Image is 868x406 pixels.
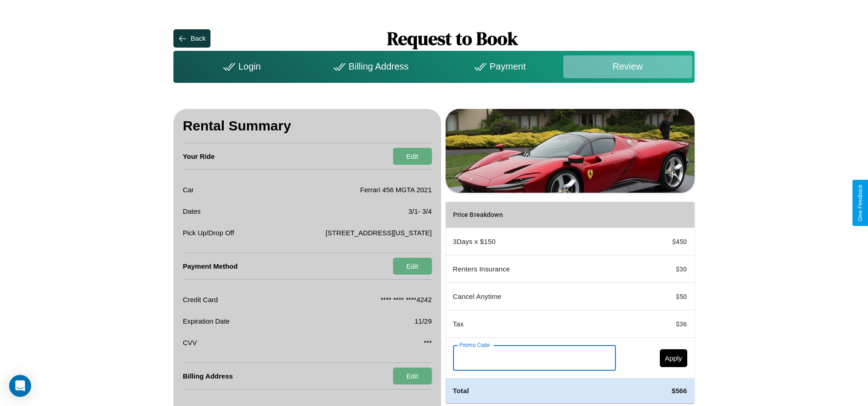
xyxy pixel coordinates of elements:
p: CVV [183,336,197,349]
h4: Billing Address [183,363,232,389]
td: $ 36 [623,310,695,338]
p: Ferrari 456 MGTA 2021 [360,184,431,196]
p: 11/29 [415,315,432,327]
button: Edit [393,368,432,384]
div: Open Intercom Messenger [9,375,31,397]
p: 3 / 1 - 3 / 4 [409,205,432,217]
div: Back [190,34,205,42]
td: $ 450 [623,228,695,255]
p: Credit Card [183,293,218,306]
button: Edit [393,148,432,165]
h1: Request to Book [210,26,695,51]
button: Apply [660,349,687,367]
div: Payment [434,55,563,78]
p: Pick Up/Drop Off [183,227,234,239]
div: Billing Address [305,55,434,78]
h4: Your Ride [183,143,215,169]
p: Renters Insurance [453,263,616,275]
button: Edit [393,258,432,275]
td: $ 50 [623,283,695,310]
button: Back [173,29,210,48]
h4: Payment Method [183,253,237,279]
h3: Rental Summary [183,109,431,143]
p: Cancel Anytime [453,290,616,303]
p: [STREET_ADDRESS][US_STATE] [326,227,432,239]
table: simple table [446,202,695,403]
p: 3 Days x $ 150 [453,235,616,248]
p: Car [183,184,194,196]
p: Dates [183,205,200,217]
h4: $ 566 [631,386,687,395]
th: Price Breakdown [446,202,623,228]
div: Login [176,55,305,78]
td: $ 30 [623,255,695,283]
h4: Total [453,386,616,395]
p: Tax [453,318,616,330]
div: Review [563,55,692,78]
p: Expiration Date [183,315,230,327]
div: Give Feedback [857,184,863,222]
label: Promo Code [459,341,490,349]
